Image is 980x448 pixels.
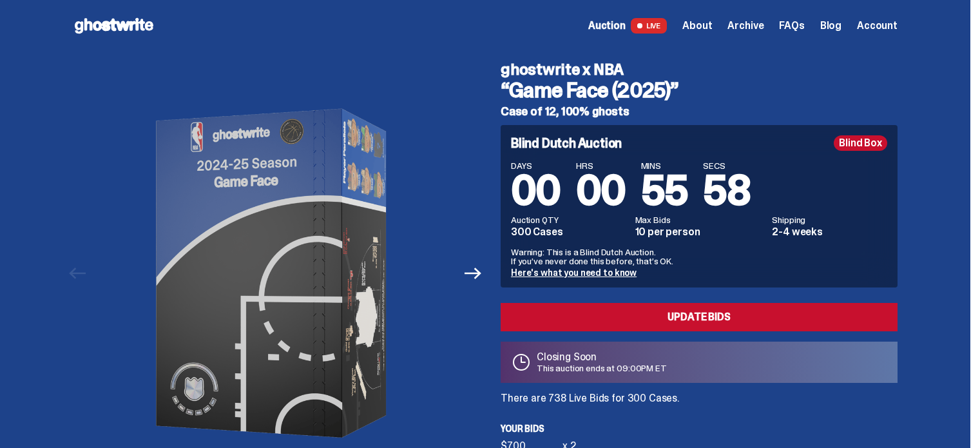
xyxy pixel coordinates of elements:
span: SECS [703,161,750,170]
span: LIVE [631,18,668,34]
a: Account [857,21,898,31]
a: Archive [727,21,764,31]
a: Blog [820,21,841,31]
h4: ghostwrite x NBA [501,62,898,77]
a: Update Bids [501,303,898,331]
dd: 10 per person [635,227,765,237]
span: HRS [576,161,626,170]
h3: “Game Face (2025)” [501,80,898,101]
dt: Auction QTY [511,215,628,224]
span: 00 [511,164,561,217]
span: Auction [588,21,626,31]
p: Warning: This is a Blind Dutch Auction. If you’ve never done this before, that’s OK. [511,248,887,266]
p: This auction ends at 09:00PM ET [537,364,667,373]
span: DAYS [511,161,561,170]
a: Auction LIVE [588,18,667,34]
a: About [682,21,712,31]
a: Here's what you need to know [511,267,637,278]
span: MINS [641,161,688,170]
h5: Case of 12, 100% ghosts [501,106,898,117]
dt: Shipping [772,215,887,224]
dd: 2-4 weeks [772,227,887,237]
p: Your bids [501,424,898,433]
div: Blind Box [834,135,887,151]
dt: Max Bids [635,215,765,224]
h4: Blind Dutch Auction [511,137,622,150]
dd: 300 Cases [511,227,628,237]
p: There are 738 Live Bids for 300 Cases. [501,393,898,404]
span: 55 [641,164,688,217]
a: FAQs [779,21,804,31]
span: 00 [576,164,626,217]
span: 58 [703,164,750,217]
button: Next [459,259,487,287]
p: Closing Soon [537,352,667,362]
